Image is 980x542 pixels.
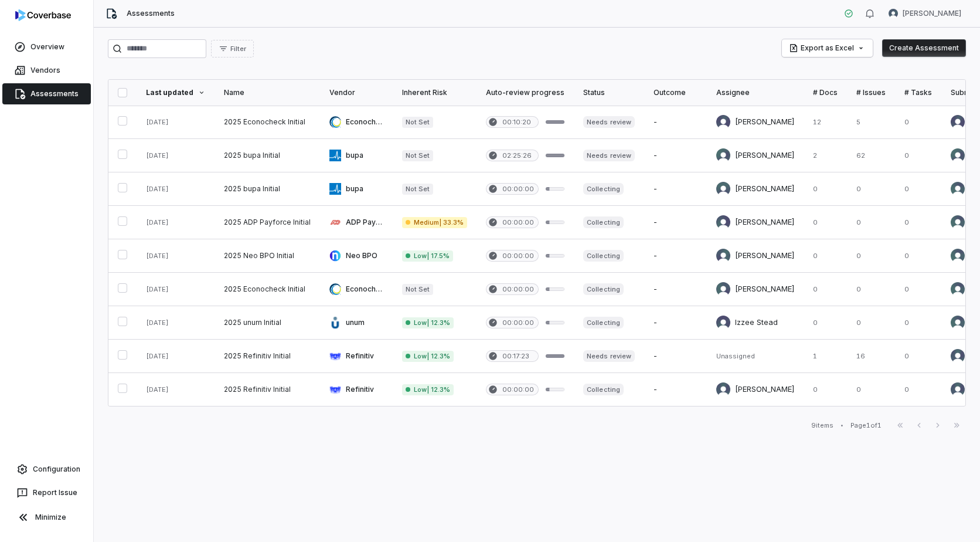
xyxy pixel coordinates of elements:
[904,88,932,97] div: # Tasks
[951,316,965,330] img: Experian Admin avatar
[951,282,965,296] img: Experian Admin avatar
[224,88,311,97] div: Name
[486,88,564,97] div: Auto-review progress
[813,88,838,97] div: # Docs
[951,249,965,263] img: Experian Admin avatar
[5,482,89,503] button: Report Issue
[644,306,707,340] td: -
[644,172,707,206] td: -
[230,45,246,53] span: Filter
[882,39,966,57] button: Create Assessment
[146,88,205,97] div: Last updated
[15,9,71,21] img: logo-D7KZi-bG.svg
[882,5,968,22] button: Timothy Gorman avatar[PERSON_NAME]
[716,249,730,263] img: Isaque Caldas avatar
[654,88,697,97] div: Outcome
[951,148,965,162] img: Stewart Mair avatar
[644,340,707,373] td: -
[716,316,730,330] img: Izzee Stead avatar
[583,88,634,97] div: Status
[716,215,730,229] img: Sammie Tan avatar
[644,106,707,139] td: -
[951,382,965,397] img: Verity Billson avatar
[644,273,707,306] td: -
[716,282,730,296] img: Tara Green avatar
[402,88,467,97] div: Inherent Risk
[856,88,886,97] div: # Issues
[716,148,730,162] img: Stewart Mair avatar
[644,206,707,239] td: -
[903,9,961,18] span: [PERSON_NAME]
[716,382,730,397] img: Verity Billson avatar
[889,9,898,18] img: Timothy Gorman avatar
[5,506,89,529] button: Minimize
[644,373,707,406] td: -
[850,421,882,430] div: Page 1 of 1
[951,182,965,196] img: Experian Admin avatar
[811,421,833,430] div: 9 items
[841,421,843,429] div: •
[716,182,730,196] img: Martin Bowles avatar
[716,115,730,129] img: Carol Najera avatar
[329,88,383,97] div: Vendor
[2,60,91,81] a: Vendors
[2,36,91,57] a: Overview
[716,88,794,97] div: Assignee
[782,39,873,57] button: Export as Excel
[644,239,707,273] td: -
[644,139,707,172] td: -
[951,215,965,229] img: Experian Admin avatar
[951,115,965,129] img: Carol Najera avatar
[5,459,89,480] a: Configuration
[211,40,254,57] button: Filter
[2,83,91,104] a: Assessments
[127,9,175,18] span: Assessments
[951,349,965,363] img: Verity Billson avatar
